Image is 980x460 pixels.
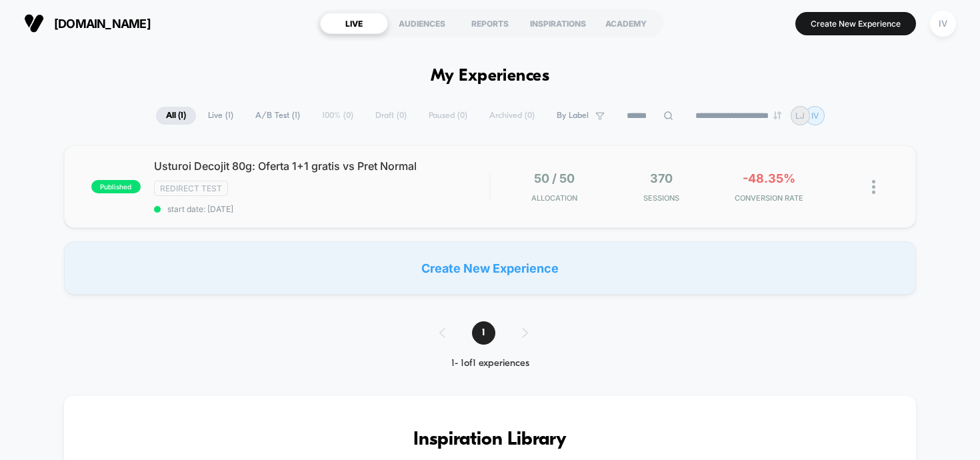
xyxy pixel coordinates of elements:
[156,107,196,125] span: All ( 1 )
[10,235,493,248] input: Seek
[431,67,550,86] h1: My Experiences
[456,13,524,34] div: REPORTS
[426,358,555,369] div: 1 - 1 of 1 experiences
[811,111,819,121] p: IV
[592,13,660,34] div: ACADEMY
[91,180,141,193] span: published
[154,159,490,173] span: Usturoi Decojit 80g: Oferta 1+1 gratis vs Pret Normal
[154,181,228,196] span: Redirect Test
[743,171,795,185] span: -48.35%
[245,107,310,125] span: A/B Test ( 1 )
[20,13,155,34] button: [DOMAIN_NAME]
[531,193,577,203] span: Allocation
[7,253,28,275] button: Play, NEW DEMO 2025-VEED.mp4
[557,111,589,121] span: By Label
[472,321,495,345] span: 1
[524,13,592,34] div: INSPIRATIONS
[795,12,916,35] button: Create New Experience
[795,111,805,121] p: LJ
[404,258,444,271] input: Volume
[773,111,781,119] img: end
[64,241,917,295] div: Create New Experience
[926,10,960,37] button: IV
[154,204,490,214] span: start date: [DATE]
[388,13,456,34] div: AUDIENCES
[24,13,44,33] img: Visually logo
[650,171,673,185] span: 370
[611,193,712,203] span: Sessions
[534,171,575,185] span: 50 / 50
[104,429,877,451] h3: Inspiration Library
[234,125,266,157] button: Play, NEW DEMO 2025-VEED.mp4
[320,13,388,34] div: LIVE
[719,193,819,203] span: CONVERSION RATE
[347,257,378,271] div: Current time
[54,17,151,31] span: [DOMAIN_NAME]
[198,107,243,125] span: Live ( 1 )
[872,180,875,194] img: close
[930,11,956,37] div: IV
